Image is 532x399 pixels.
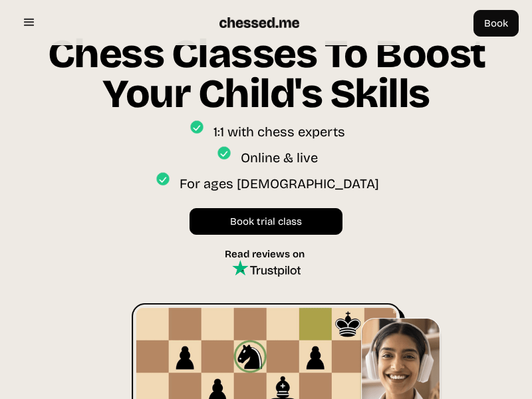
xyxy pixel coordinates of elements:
div: Read reviews on [225,248,308,260]
a: Book trial class [190,208,342,235]
div: Online & live [241,143,318,169]
div: 1:1 with chess experts [213,117,345,143]
a: Read reviews on [225,248,308,277]
div: menu [13,7,45,39]
div: For ages [DEMOGRAPHIC_DATA] [180,169,379,195]
a: Book [473,10,519,37]
h1: Chess Classes To Boost Your Child's Skills [47,34,485,117]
